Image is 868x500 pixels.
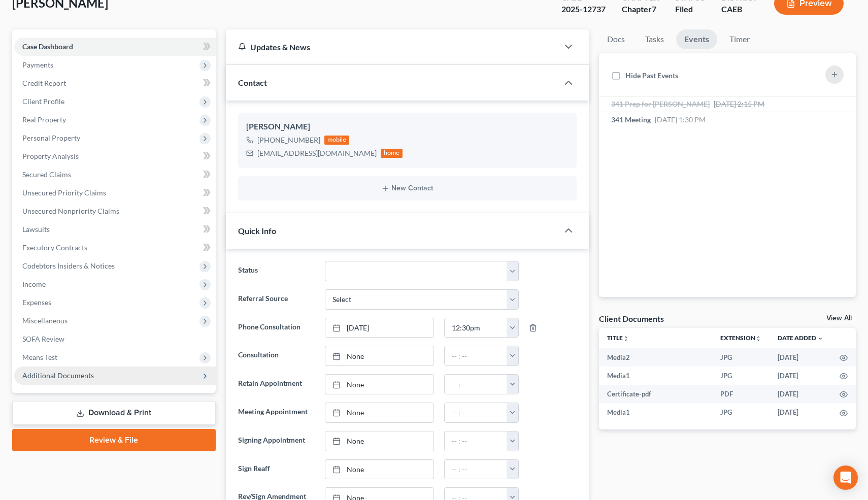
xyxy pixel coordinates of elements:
input: -- : -- [445,403,507,422]
span: Income [22,280,46,288]
a: Case Dashboard [14,38,216,56]
td: Media1 [599,366,712,385]
td: JPG [712,366,770,385]
label: Meeting Appointment [233,403,320,423]
span: Codebtors Insiders & Notices [22,261,115,270]
a: Lawsuits [14,220,216,239]
td: Media2 [599,348,712,366]
input: -- : -- [445,346,507,365]
a: Extensionunfold_more [720,334,761,342]
span: 341 Meeting [611,115,651,124]
a: Secured Claims [14,165,216,184]
span: Unsecured Priority Claims [22,188,106,197]
a: Credit Report [14,74,216,92]
td: PDF [712,385,770,403]
span: Additional Documents [22,371,94,380]
span: Executory Contracts [22,243,87,252]
span: Personal Property [22,134,80,142]
i: expand_more [817,336,823,342]
span: Real Property [22,115,66,124]
div: 2025-12737 [561,4,606,15]
a: [DATE] [325,318,433,338]
a: Tasks [637,29,672,49]
td: JPG [712,348,770,366]
span: Case Dashboard [22,42,73,51]
div: Chapter [622,4,659,15]
a: Property Analysis [14,147,216,165]
td: [DATE] [770,385,831,403]
label: Consultation [233,346,320,366]
span: [DATE] 2:15 PM [714,99,764,108]
input: -- : -- [445,431,507,451]
a: Events [676,29,717,49]
span: Credit Report [22,79,66,87]
div: home [381,149,403,158]
span: SOFA Review [22,335,64,343]
span: Client Profile [22,97,64,106]
span: Means Test [22,353,57,361]
a: Date Added expand_more [778,334,823,342]
span: Contact [238,78,267,87]
input: -- : -- [445,460,507,479]
span: Miscellaneous [22,316,68,325]
a: Unsecured Nonpriority Claims [14,202,216,220]
a: Docs [599,29,633,49]
td: [DATE] [770,348,831,366]
td: [DATE] [770,403,831,421]
label: Status [233,261,320,281]
label: Sign Reaff [233,459,320,480]
span: Unsecured Nonpriority Claims [22,207,119,215]
a: Titleunfold_more [607,334,629,342]
a: Executory Contracts [14,239,216,257]
div: [EMAIL_ADDRESS][DOMAIN_NAME] [257,148,377,158]
span: 341 Prep for [PERSON_NAME] [611,99,710,108]
button: New Contact [246,184,569,192]
a: Download & Print [12,401,216,425]
span: Payments [22,60,53,69]
a: None [325,375,433,394]
a: Timer [721,29,758,49]
span: Secured Claims [22,170,71,179]
span: Quick Info [238,226,276,236]
input: -- : -- [445,318,507,338]
a: None [325,460,433,479]
a: Review & File [12,429,216,451]
span: Property Analysis [22,152,79,160]
span: [DATE] 1:30 PM [655,115,706,124]
td: [DATE] [770,366,831,385]
div: Filed [675,4,705,15]
a: Unsecured Priority Claims [14,184,216,202]
label: Retain Appointment [233,374,320,394]
a: None [325,346,433,365]
div: [PHONE_NUMBER] [257,135,320,145]
a: SOFA Review [14,330,216,348]
div: Updates & News [238,42,547,52]
div: [PERSON_NAME] [246,121,569,133]
i: unfold_more [755,336,761,342]
a: None [325,403,433,422]
span: Hide Past Events [625,71,678,80]
span: Lawsuits [22,225,50,234]
a: View All [826,315,852,322]
div: CAEB [721,4,758,15]
div: Client Documents [599,313,664,324]
label: Referral Source [233,289,320,310]
div: mobile [324,136,350,145]
label: Signing Appointment [233,431,320,451]
td: JPG [712,403,770,421]
input: -- : -- [445,375,507,394]
span: 7 [652,4,656,14]
label: Phone Consultation [233,318,320,338]
i: unfold_more [623,336,629,342]
td: Media1 [599,403,712,421]
div: Open Intercom Messenger [833,465,858,490]
td: Certificate-pdf [599,385,712,403]
span: Expenses [22,298,51,307]
a: None [325,431,433,451]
